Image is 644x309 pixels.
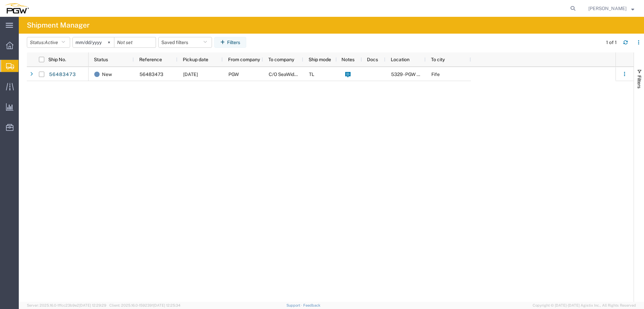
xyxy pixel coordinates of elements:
[228,57,260,62] span: From company
[139,57,162,62] span: Reference
[637,75,642,88] span: Filters
[48,57,66,62] span: Ship No.
[102,67,112,81] span: New
[269,72,315,77] span: C/O SeaWide Express
[268,57,294,62] span: To company
[303,303,320,307] a: Feedback
[391,57,410,62] span: Location
[153,303,180,307] span: [DATE] 12:25:34
[114,37,156,47] input: Not set
[533,303,636,308] span: Copyright © [DATE]-[DATE] Agistix Inc., All Rights Reserved
[27,37,70,48] button: Status:Active
[214,37,246,48] button: Filters
[49,69,76,80] a: 56483473
[27,303,106,307] span: Server: 2025.16.0-1ffcc23b9e2
[158,37,212,48] button: Saved filters
[94,57,108,62] span: Status
[5,3,29,13] img: logo
[140,72,163,77] span: 56483473
[588,4,635,12] button: [PERSON_NAME]
[431,57,445,62] span: To city
[431,72,440,77] span: Fife
[45,40,58,45] span: Active
[183,57,208,62] span: Pickup date
[588,5,627,12] span: Phillip Thornton
[286,303,303,307] a: Support
[606,39,618,46] div: 1 of 1
[183,72,198,77] span: 08/18/2025
[391,72,488,77] span: 5329 - PGW autoglass - Chillicothe
[309,72,314,77] span: TL
[341,57,355,62] span: Notes
[367,57,378,62] span: Docs
[228,72,239,77] span: PGW
[109,303,180,307] span: Client: 2025.16.0-1592391
[27,17,90,34] h4: Shipment Manager
[79,303,106,307] span: [DATE] 12:29:29
[309,57,331,62] span: Ship mode
[73,37,114,47] input: Not set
